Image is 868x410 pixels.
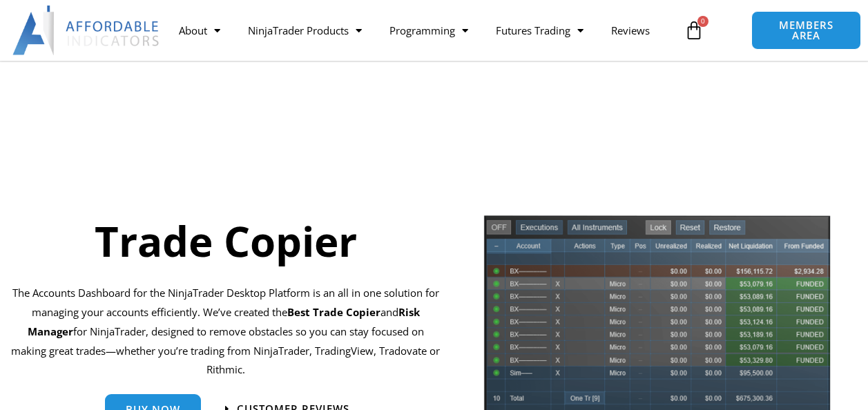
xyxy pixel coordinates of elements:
span: MEMBERS AREA [766,20,846,41]
a: Programming [376,14,482,46]
h1: Trade Copier [10,212,441,270]
a: MEMBERS AREA [751,11,860,50]
img: LogoAI | Affordable Indicators – NinjaTrader [12,6,161,55]
a: About [165,14,234,46]
p: The Accounts Dashboard for the NinjaTrader Desktop Platform is an all in one solution for managin... [10,284,441,380]
a: 0 [664,10,724,50]
nav: Menu [165,14,677,46]
span: 0 [697,16,708,27]
strong: Risk Manager [28,305,420,338]
a: Reviews [597,14,664,46]
a: Futures Trading [482,14,597,46]
b: Best Trade Copier [287,305,380,319]
a: NinjaTrader Products [234,14,376,46]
